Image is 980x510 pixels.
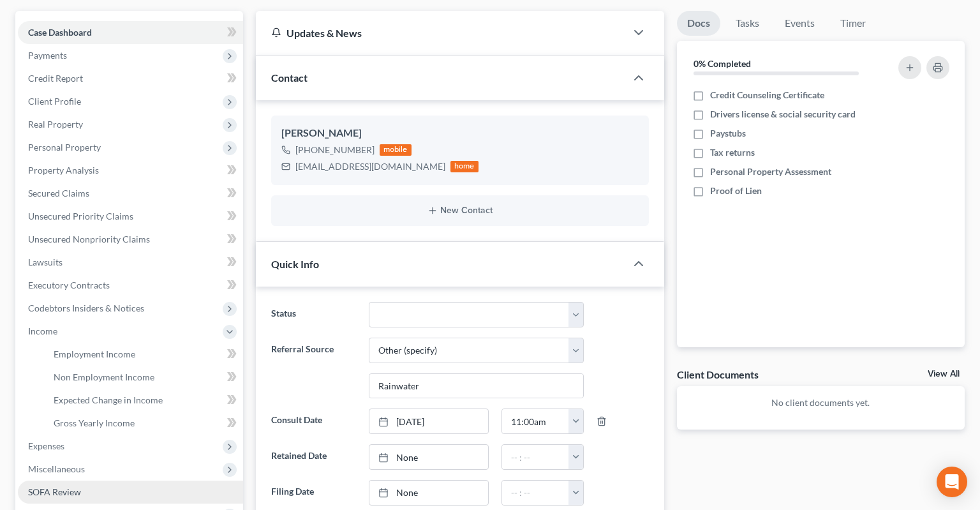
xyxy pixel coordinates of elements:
span: Quick Info [271,258,319,270]
span: Expenses [28,440,64,451]
input: Other Referral Source [369,374,583,398]
a: SOFA Review [18,481,243,504]
span: Expected Change in Income [54,394,163,405]
span: Secured Claims [28,188,89,199]
span: Unsecured Priority Claims [28,211,133,221]
div: Open Intercom Messenger [937,467,967,497]
a: Gross Yearly Income [43,412,243,435]
a: Credit Report [18,67,243,90]
span: Personal Property [28,142,101,153]
span: Payments [28,50,67,61]
div: Updates & News [271,26,611,40]
div: [PERSON_NAME] [281,126,639,141]
span: Non Employment Income [54,371,154,382]
span: Credit Report [28,73,83,84]
a: Docs [677,11,720,36]
span: Tax returns [710,146,755,159]
a: View All [928,370,960,379]
a: Executory Contracts [18,274,243,297]
label: Filing Date [265,480,362,506]
p: No client documents yet. [687,396,954,409]
span: Proof of Lien [710,184,762,197]
label: Referral Source [265,338,362,399]
label: Retained Date [265,444,362,470]
span: Contact [271,71,308,84]
span: Property Analysis [28,165,99,176]
div: home [450,161,479,172]
div: [PHONE_NUMBER] [295,144,375,156]
input: -- : -- [502,481,569,505]
input: -- : -- [502,445,569,469]
button: New Contact [281,206,639,216]
span: Income [28,326,57,336]
label: Consult Date [265,409,362,434]
a: Tasks [725,11,769,36]
span: Paystubs [710,127,746,140]
a: Non Employment Income [43,366,243,389]
div: Client Documents [677,368,759,381]
a: Property Analysis [18,159,243,182]
label: Status [265,302,362,327]
span: Personal Property Assessment [710,165,831,178]
div: [EMAIL_ADDRESS][DOMAIN_NAME] [295,160,445,173]
a: Unsecured Nonpriority Claims [18,228,243,251]
span: Lawsuits [28,257,63,267]
span: Case Dashboard [28,27,92,38]
strong: 0% Completed [694,58,751,69]
span: Credit Counseling Certificate [710,89,824,101]
span: Client Profile [28,96,81,107]
a: Timer [830,11,876,36]
a: None [369,481,488,505]
a: [DATE] [369,409,488,433]
span: Unsecured Nonpriority Claims [28,234,150,244]
a: Lawsuits [18,251,243,274]
a: Secured Claims [18,182,243,205]
span: Codebtors Insiders & Notices [28,303,144,313]
span: Drivers license & social security card [710,108,856,121]
span: Employment Income [54,349,135,359]
div: mobile [380,144,412,156]
a: None [369,445,488,469]
a: Unsecured Priority Claims [18,205,243,228]
a: Expected Change in Income [43,389,243,412]
span: Miscellaneous [28,463,85,474]
span: SOFA Review [28,486,81,497]
a: Events [775,11,825,36]
a: Case Dashboard [18,21,243,44]
input: -- : -- [502,409,569,433]
span: Real Property [28,119,83,130]
a: Employment Income [43,343,243,366]
span: Executory Contracts [28,280,110,290]
span: Gross Yearly Income [54,417,135,428]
